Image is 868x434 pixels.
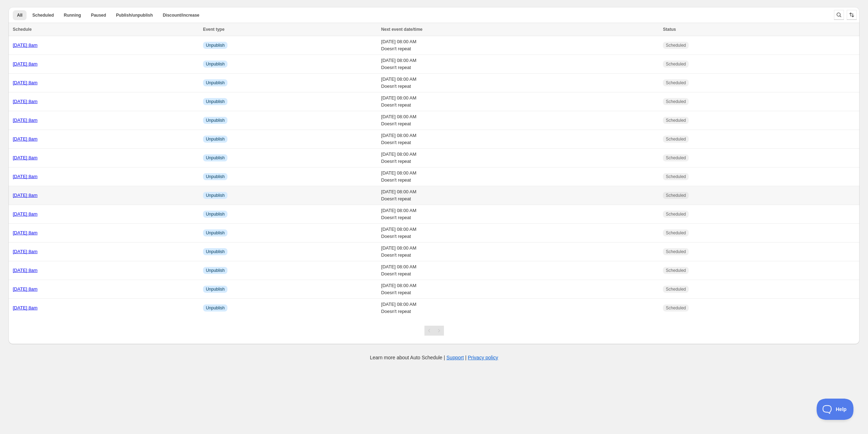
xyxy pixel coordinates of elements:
a: [DATE] 8am [13,193,38,198]
span: Running [64,12,81,18]
a: Support [446,355,464,360]
a: [DATE] 8am [13,80,38,85]
span: Unpublish [206,193,225,198]
a: [DATE] 8am [13,249,38,254]
span: Unpublish [206,118,225,123]
span: Scheduled [666,174,686,179]
span: Scheduled [666,99,686,104]
td: [DATE] 08:00 AM Doesn't repeat [379,242,661,261]
span: Scheduled [666,193,686,198]
span: Unpublish [206,42,225,48]
span: Unpublish [206,80,225,86]
span: Scheduled [666,42,686,48]
td: [DATE] 08:00 AM Doesn't repeat [379,224,661,242]
a: [DATE] 8am [13,118,38,123]
span: Scheduled [666,61,686,67]
iframe: Toggle Customer Support [817,399,854,420]
span: Unpublish [206,230,225,236]
td: [DATE] 08:00 AM Doesn't repeat [379,299,661,318]
span: Scheduled [666,80,686,86]
p: Learn more about Auto Schedule | | [370,354,498,361]
td: [DATE] 08:00 AM Doesn't repeat [379,280,661,299]
a: [DATE] 8am [13,61,38,67]
span: Unpublish [206,136,225,142]
button: Sort the results [847,10,857,20]
td: [DATE] 08:00 AM Doesn't repeat [379,92,661,111]
a: [DATE] 8am [13,230,38,235]
button: Search and filter results [834,10,844,20]
a: [DATE] 8am [13,42,38,48]
span: Scheduled [666,118,686,123]
span: Unpublish [206,286,225,292]
a: [DATE] 8am [13,305,38,310]
span: Unpublish [206,268,225,273]
a: [DATE] 8am [13,286,38,292]
span: Schedule [13,27,32,32]
span: All [17,12,22,18]
span: Scheduled [666,230,686,236]
td: [DATE] 08:00 AM Doesn't repeat [379,36,661,55]
span: Unpublish [206,99,225,104]
span: Publish/unpublish [116,12,153,18]
span: Unpublish [206,61,225,67]
td: [DATE] 08:00 AM Doesn't repeat [379,130,661,149]
a: [DATE] 8am [13,211,38,217]
td: [DATE] 08:00 AM Doesn't repeat [379,111,661,130]
td: [DATE] 08:00 AM Doesn't repeat [379,149,661,167]
span: Scheduled [666,268,686,273]
a: [DATE] 8am [13,136,38,142]
span: Unpublish [206,155,225,161]
td: [DATE] 08:00 AM Doesn't repeat [379,167,661,186]
span: Event type [203,27,225,32]
span: Scheduled [666,155,686,161]
span: Unpublish [206,249,225,255]
span: Scheduled [666,305,686,311]
span: Scheduled [666,136,686,142]
td: [DATE] 08:00 AM Doesn't repeat [379,186,661,205]
span: Status [663,27,676,32]
td: [DATE] 08:00 AM Doesn't repeat [379,55,661,74]
span: Paused [91,12,106,18]
nav: Pagination [424,326,444,336]
span: Unpublish [206,211,225,217]
a: [DATE] 8am [13,99,38,104]
td: [DATE] 08:00 AM Doesn't repeat [379,74,661,92]
td: [DATE] 08:00 AM Doesn't repeat [379,261,661,280]
span: Scheduled [666,211,686,217]
span: Scheduled [32,12,54,18]
span: Unpublish [206,174,225,179]
a: Privacy policy [468,355,498,360]
span: Scheduled [666,286,686,292]
a: [DATE] 8am [13,155,38,160]
a: [DATE] 8am [13,174,38,179]
span: Unpublish [206,305,225,311]
td: [DATE] 08:00 AM Doesn't repeat [379,205,661,224]
a: [DATE] 8am [13,268,38,273]
span: Discount/increase [163,12,199,18]
span: Scheduled [666,249,686,255]
span: Next event date/time [381,27,423,32]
